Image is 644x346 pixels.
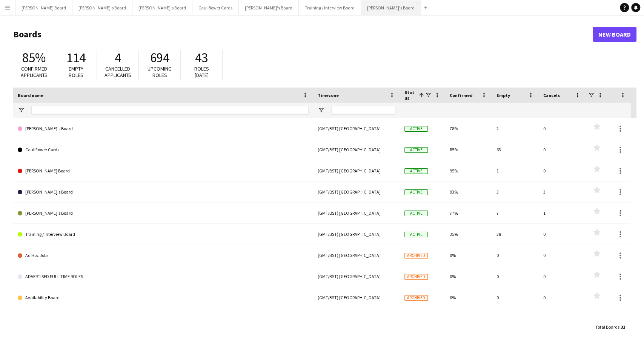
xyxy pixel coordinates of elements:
[445,224,492,245] div: 35%
[404,232,428,237] span: Active
[539,245,586,266] div: 0
[18,224,309,245] a: Training / Interview Board
[299,0,361,15] button: Training / Interview Board
[450,92,473,98] span: Confirmed
[404,89,416,101] span: Status
[18,160,309,181] a: [PERSON_NAME] Board
[539,139,586,160] div: 0
[195,49,208,66] span: 43
[313,266,400,287] div: (GMT/BST) [GEOGRAPHIC_DATA]
[313,181,400,202] div: (GMT/BST) [GEOGRAPHIC_DATA]
[445,266,492,287] div: 0%
[313,224,400,245] div: (GMT/BST) [GEOGRAPHIC_DATA]
[496,92,510,98] span: Empty
[313,139,400,160] div: (GMT/BST) [GEOGRAPHIC_DATA]
[18,118,309,139] a: [PERSON_NAME]'s Board
[313,287,400,308] div: (GMT/BST) [GEOGRAPHIC_DATA]
[69,65,83,78] span: Empty roles
[445,118,492,139] div: 78%
[539,266,586,287] div: 0
[539,181,586,202] div: 3
[492,139,539,160] div: 63
[15,0,72,15] button: [PERSON_NAME] Board
[31,106,309,115] input: Board name Filter Input
[192,0,239,15] button: Cauliflower Cards
[492,160,539,181] div: 1
[313,245,400,266] div: (GMT/BST) [GEOGRAPHIC_DATA]
[18,181,309,203] a: [PERSON_NAME]'s Board
[13,29,593,40] h1: Boards
[404,211,428,216] span: Active
[492,203,539,223] div: 7
[445,287,492,308] div: 0%
[404,168,428,174] span: Active
[404,274,428,280] span: Archived
[313,308,400,329] div: (GMT/BST) [GEOGRAPHIC_DATA]
[492,287,539,308] div: 0
[492,266,539,287] div: 0
[105,65,131,78] span: Cancelled applicants
[239,0,299,15] button: [PERSON_NAME]'s Board
[445,245,492,266] div: 0%
[22,49,46,66] span: 85%
[18,287,309,308] a: Availability Board
[492,308,539,329] div: 0
[194,65,209,78] span: Roles [DATE]
[361,0,421,15] button: [PERSON_NAME]'s Board
[492,118,539,139] div: 2
[445,139,492,160] div: 85%
[331,106,395,115] input: Timezone Filter Input
[492,181,539,202] div: 3
[18,107,25,114] button: Open Filter Menu
[18,203,309,224] a: [PERSON_NAME]'s Board
[404,126,428,132] span: Active
[318,92,339,98] span: Timezone
[404,147,428,153] span: Active
[492,224,539,245] div: 38
[18,308,309,329] a: BEST PARTIES XMAS PARTIES 2021
[150,49,169,66] span: 694
[539,224,586,245] div: 0
[148,65,172,78] span: Upcoming roles
[445,160,492,181] div: 95%
[595,320,625,334] div: :
[313,160,400,181] div: (GMT/BST) [GEOGRAPHIC_DATA]
[18,139,309,160] a: Cauliflower Cards
[18,245,309,266] a: Ad Hoc Jobs
[21,65,48,78] span: Confirmed applicants
[539,287,586,308] div: 0
[404,189,428,195] span: Active
[593,27,636,42] a: New Board
[543,92,560,98] span: Cancels
[404,295,428,301] span: Archived
[595,324,619,330] span: Total Boards
[404,253,428,258] span: Archived
[621,324,625,330] span: 31
[72,0,132,15] button: [PERSON_NAME]'s Board
[318,107,324,114] button: Open Filter Menu
[445,308,492,329] div: 0%
[445,203,492,223] div: 77%
[18,266,309,287] a: ADVERTISED FULL TIME ROLES
[66,49,86,66] span: 114
[132,0,192,15] button: [PERSON_NAME]'s Board
[18,92,43,98] span: Board name
[492,245,539,266] div: 0
[445,181,492,202] div: 93%
[539,308,586,329] div: 0
[539,160,586,181] div: 0
[313,118,400,139] div: (GMT/BST) [GEOGRAPHIC_DATA]
[539,118,586,139] div: 0
[539,203,586,223] div: 1
[313,203,400,223] div: (GMT/BST) [GEOGRAPHIC_DATA]
[115,49,121,66] span: 4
